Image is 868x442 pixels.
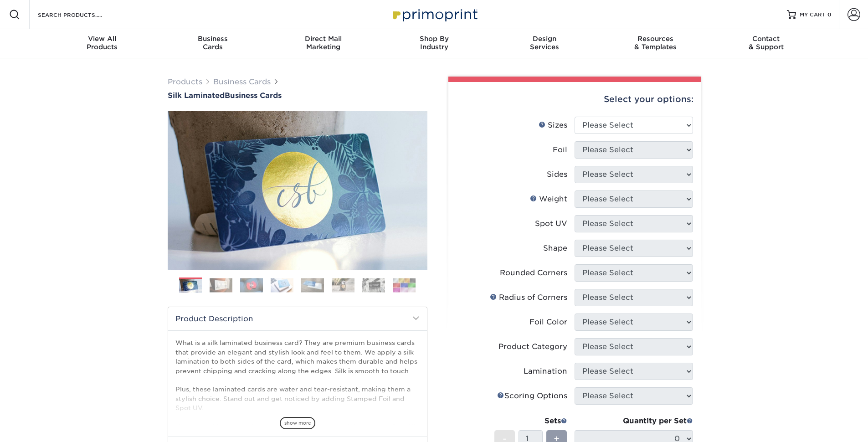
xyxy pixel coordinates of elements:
[389,5,480,24] img: Primoprint
[489,35,600,43] span: Design
[530,194,567,205] div: Weight
[157,35,268,43] span: Business
[711,35,822,51] div: & Support
[711,35,822,43] span: Contact
[547,169,567,180] div: Sides
[800,11,826,19] span: MY CART
[268,35,379,43] span: Direct Mail
[157,29,268,58] a: BusinessCards
[529,317,567,328] div: Foil Color
[179,274,202,297] img: Business Cards 01
[535,218,567,229] div: Spot UV
[47,35,158,51] div: Products
[543,243,567,254] div: Shape
[168,91,427,100] h1: Business Cards
[456,82,693,117] div: Select your options:
[157,35,268,51] div: Cards
[500,267,567,278] div: Rounded Corners
[240,278,263,292] img: Business Cards 03
[498,341,567,352] div: Product Category
[37,9,126,20] input: SEARCH PRODUCTS.....
[711,29,822,58] a: Contact& Support
[168,91,427,100] a: Silk LaminatedBusiness Cards
[271,278,293,292] img: Business Cards 04
[362,278,385,292] img: Business Cards 07
[379,35,489,43] span: Shop By
[827,11,832,18] span: 0
[600,35,711,51] div: & Templates
[600,29,711,58] a: Resources& Templates
[168,91,225,100] span: Silk Laminated
[539,120,567,131] div: Sizes
[210,278,232,292] img: Business Cards 02
[553,144,567,155] div: Foil
[600,35,711,43] span: Resources
[47,35,158,43] span: View All
[494,416,567,427] div: Sets
[524,366,567,377] div: Lamination
[575,416,693,427] div: Quantity per Set
[393,278,416,292] img: Business Cards 08
[497,391,567,401] div: Scoring Options
[280,417,315,429] span: show more
[332,278,354,292] img: Business Cards 06
[379,35,489,51] div: Industry
[301,278,324,292] img: Business Cards 05
[379,29,489,58] a: Shop ByIndustry
[489,35,600,51] div: Services
[268,29,379,58] a: Direct MailMarketing
[47,29,158,58] a: View AllProducts
[268,35,379,51] div: Marketing
[168,77,202,86] a: Products
[168,307,427,330] h2: Product Description
[213,77,271,86] a: Business Cards
[490,292,567,303] div: Radius of Corners
[168,61,427,320] img: Silk Laminated 01
[489,29,600,58] a: DesignServices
